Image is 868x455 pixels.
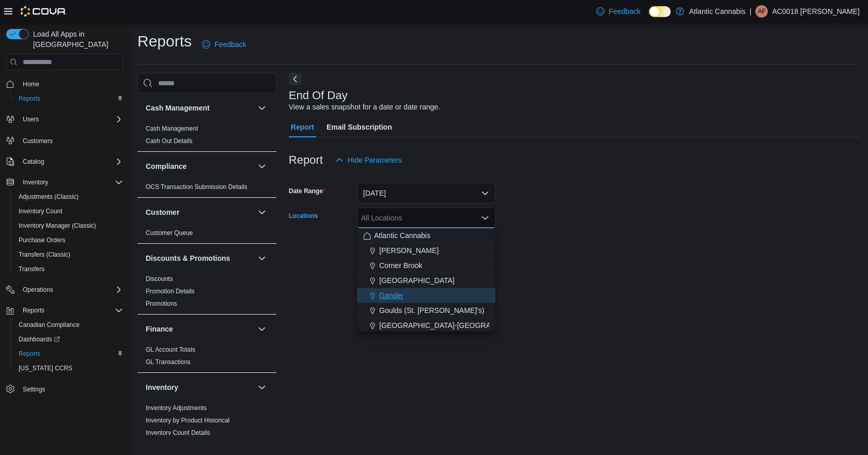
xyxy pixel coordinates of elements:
[146,429,210,436] a: Inventory Count Details
[2,112,127,127] button: Users
[289,73,301,85] button: Next
[755,5,768,18] div: AC0018 Frost Jason
[137,181,276,197] div: Compliance
[289,102,440,113] div: View a sales snapshot for a date or date range.
[14,263,123,275] span: Transfers
[19,77,123,90] span: Home
[146,382,254,393] button: Inventory
[19,265,44,273] span: Transfers
[2,303,127,318] button: Reports
[19,207,63,215] span: Inventory Count
[19,113,123,125] span: Users
[19,383,123,396] span: Settings
[379,245,439,256] span: [PERSON_NAME]
[146,346,195,354] span: GL Account Totals
[14,362,76,374] a: [US_STATE] CCRS
[758,5,766,18] span: AF
[689,5,746,18] p: Atlantic Cannabis
[291,117,314,137] span: Report
[256,252,268,264] button: Discounts & Promotions
[146,300,177,307] a: Promotions
[19,78,43,90] a: Home
[19,284,57,296] button: Operations
[14,248,74,261] a: Transfers (Classic)
[256,323,268,335] button: Finance
[19,350,40,358] span: Reports
[357,318,495,333] button: [GEOGRAPHIC_DATA]-[GEOGRAPHIC_DATA]
[379,275,455,286] span: [GEOGRAPHIC_DATA]
[23,80,39,88] span: Home
[10,204,127,218] button: Inventory Count
[146,324,254,334] button: Finance
[14,263,49,275] a: Transfers
[14,333,123,346] span: Dashboards
[19,222,96,230] span: Inventory Manager (Classic)
[10,247,127,262] button: Transfers (Classic)
[19,113,43,125] button: Users
[146,404,207,412] a: Inventory Adjustments
[146,404,207,412] span: Inventory Adjustments
[14,319,123,331] span: Canadian Compliance
[2,382,127,397] button: Settings
[357,228,495,243] button: Atlantic Cannabis
[146,346,195,353] a: GL Account Totals
[137,343,276,372] div: Finance
[357,228,495,393] div: Choose from the following options
[14,205,123,217] span: Inventory Count
[19,176,123,189] span: Inventory
[374,230,430,241] span: Atlantic Cannabis
[137,122,276,151] div: Cash Management
[19,284,123,296] span: Operations
[357,258,495,273] button: Corner Brook
[331,150,406,170] button: Hide Parameters
[2,283,127,297] button: Operations
[146,229,193,237] a: Customer Queue
[146,207,254,217] button: Customer
[649,6,671,17] input: Dark Mode
[14,362,123,374] span: Washington CCRS
[14,348,44,360] a: Reports
[19,134,123,147] span: Customers
[10,347,127,361] button: Reports
[592,1,644,22] a: Feedback
[357,183,495,203] button: [DATE]
[146,300,177,308] span: Promotions
[289,187,326,195] label: Date Range
[14,92,44,105] a: Reports
[14,191,83,203] a: Adjustments (Classic)
[481,214,489,222] button: Close list of options
[14,219,100,232] a: Inventory Manager (Classic)
[146,125,198,132] a: Cash Management
[379,290,404,301] span: Gander
[772,5,860,18] p: AC0018 [PERSON_NAME]
[137,31,192,52] h1: Reports
[14,219,123,232] span: Inventory Manager (Classic)
[10,233,127,247] button: Purchase Orders
[146,137,193,145] a: Cash Out Details
[21,6,67,17] img: Cova
[289,212,318,220] label: Locations
[23,306,44,315] span: Reports
[19,383,49,396] a: Settings
[14,333,64,346] a: Dashboards
[256,381,268,394] button: Inventory
[6,72,123,423] nav: Complex example
[146,324,173,334] h3: Finance
[146,275,173,283] a: Discounts
[19,155,123,168] span: Catalog
[146,103,254,113] button: Cash Management
[10,91,127,106] button: Reports
[14,92,123,105] span: Reports
[146,417,230,424] a: Inventory by Product Historical
[146,288,195,295] a: Promotion Details
[256,206,268,218] button: Customer
[379,305,484,316] span: Goulds (St. [PERSON_NAME]'s)
[137,273,276,314] div: Discounts & Promotions
[23,158,44,166] span: Catalog
[10,218,127,233] button: Inventory Manager (Classic)
[348,155,402,165] span: Hide Parameters
[146,207,179,217] h3: Customer
[10,361,127,375] button: [US_STATE] CCRS
[146,124,198,133] span: Cash Management
[357,273,495,288] button: [GEOGRAPHIC_DATA]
